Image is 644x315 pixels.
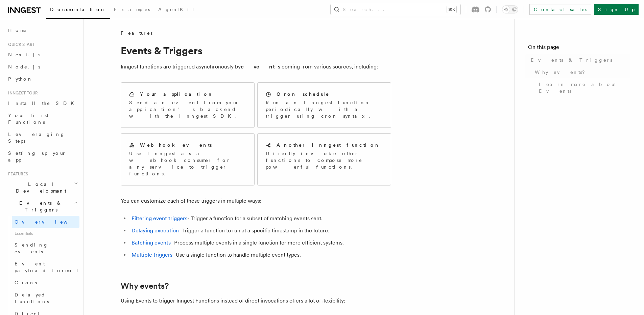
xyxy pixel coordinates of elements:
[535,69,590,76] span: Why events?
[277,91,330,97] h2: Cron schedule
[121,82,255,128] a: Your applicationSend an event from your application’s backend with the Inngest SDK.
[121,62,391,71] p: Inngest functions are triggered asynchronously by coming from various sources, including:
[132,239,171,246] a: Batching events
[140,91,213,97] h2: Your application
[331,4,460,15] button: Search...⌘K
[5,42,35,47] span: Quick start
[266,99,383,119] p: Run an Inngest function periodically with a trigger using cron syntax.
[536,78,630,97] a: Learn more about Events
[12,258,79,277] a: Event payload format
[132,227,179,234] a: Delaying execution
[121,30,152,36] span: Features
[5,147,79,166] a: Setting up your app
[447,6,456,13] kbd: ⌘K
[12,239,79,258] a: Sending events
[8,27,27,34] span: Home
[528,54,630,66] a: Events & Triggers
[5,24,79,36] a: Home
[8,101,78,106] span: Install the SDK
[121,296,391,306] p: Using Events to trigger Inngest Functions instead of direct invocations offers a lot of flexibility:
[12,216,79,228] a: Overview
[594,4,639,15] a: Sign Up
[5,171,28,177] span: Features
[8,52,40,57] span: Next.js
[5,97,79,109] a: Install the SDK
[15,292,49,304] span: Delayed functions
[15,261,78,273] span: Event payload format
[50,7,106,12] span: Documentation
[46,2,110,19] a: Documentation
[15,219,84,225] span: Overview
[5,90,38,96] span: Inngest tour
[5,178,79,197] button: Local Development
[129,250,391,260] li: - Use a single function to handle multiple event types.
[129,238,391,248] li: - Process multiple events in a single function for more efficient systems.
[15,242,48,254] span: Sending events
[5,61,79,73] a: Node.js
[15,280,37,285] span: Crons
[129,150,246,177] p: Use Inngest as a webhook consumer for any service to trigger functions.
[140,142,212,148] h2: Webhook events
[266,150,383,170] p: Directly invoke other functions to compose more powerful functions.
[8,113,48,125] span: Your first Functions
[5,200,74,213] span: Events & Triggers
[277,142,380,148] h2: Another Inngest function
[154,2,198,18] a: AgentKit
[8,64,40,69] span: Node.js
[121,196,391,206] p: You can customize each of these triggers in multiple ways:
[241,63,282,70] strong: events
[8,150,66,163] span: Setting up your app
[129,226,391,235] li: - Trigger a function to run at a specific timestamp in the future.
[5,181,74,194] span: Local Development
[502,5,518,13] button: Toggle dark mode
[5,128,79,147] a: Leveraging Steps
[8,76,33,82] span: Python
[532,66,630,78] a: Why events?
[110,2,154,18] a: Examples
[129,99,246,119] p: Send an event from your application’s backend with the Inngest SDK.
[5,109,79,128] a: Your first Functions
[5,197,79,216] button: Events & Triggers
[158,7,194,12] span: AgentKit
[257,82,391,128] a: Cron scheduleRun an Inngest function periodically with a trigger using cron syntax.
[121,45,391,57] h1: Events & Triggers
[12,289,79,308] a: Delayed functions
[129,214,391,223] li: - Trigger a function for a subset of matching events sent.
[132,215,187,222] a: Filtering event triggers
[132,252,172,258] a: Multiple triggers
[5,49,79,61] a: Next.js
[8,132,65,144] span: Leveraging Steps
[121,281,169,291] a: Why events?
[529,4,591,15] a: Contact sales
[12,228,79,239] span: Essentials
[121,133,255,185] a: Webhook eventsUse Inngest as a webhook consumer for any service to trigger functions.
[5,73,79,85] a: Python
[528,43,630,54] h4: On this page
[12,277,79,289] a: Crons
[531,57,612,63] span: Events & Triggers
[257,133,391,185] a: Another Inngest functionDirectly invoke other functions to compose more powerful functions.
[539,81,630,94] span: Learn more about Events
[114,7,150,12] span: Examples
